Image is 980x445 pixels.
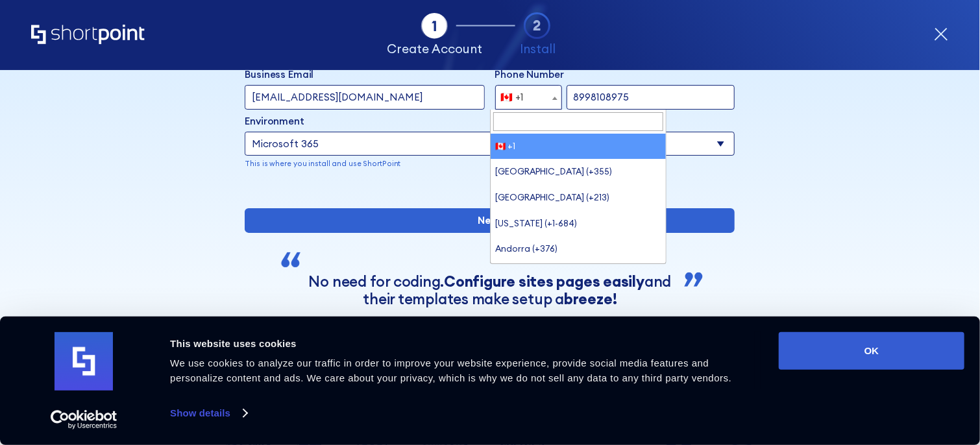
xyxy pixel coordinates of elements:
[493,112,663,131] input: Search
[491,210,666,236] li: [US_STATE] (+1-684)
[491,185,666,211] li: [GEOGRAPHIC_DATA] (+213)
[55,332,113,391] img: logo
[779,332,964,370] button: OK
[27,410,141,429] a: Usercentrics Cookiebot - opens in a new window
[170,336,750,352] div: This website uses cookies
[491,159,666,185] li: [GEOGRAPHIC_DATA] (+355)
[491,262,666,288] li: [GEOGRAPHIC_DATA] (+244)
[170,403,247,423] a: Show details
[491,134,666,160] li: 🇨🇦 +1
[491,236,666,262] li: Andorra (+376)
[170,357,731,383] span: We use cookies to analyze our traffic in order to improve your website experience, provide social...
